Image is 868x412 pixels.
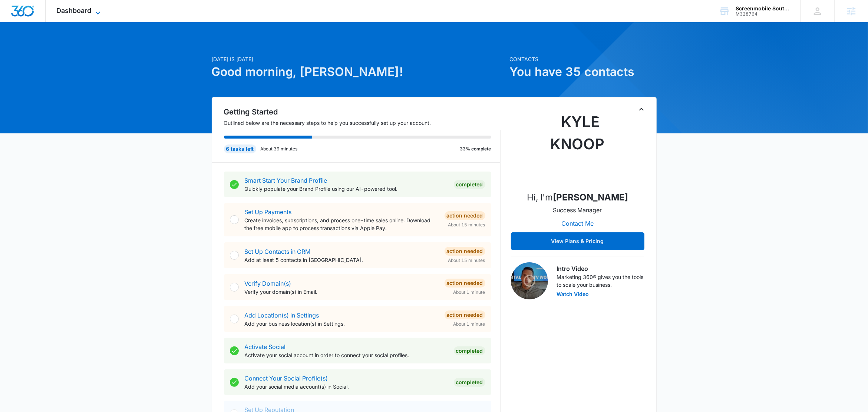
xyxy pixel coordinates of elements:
[445,279,485,288] div: Action Needed
[224,119,501,127] p: Outlined below are the necessary steps to help you successfully set up your account.
[553,206,602,215] p: Success Manager
[557,264,644,273] h3: Intro Video
[511,262,548,299] img: Intro Video
[510,55,657,63] p: Contacts
[453,321,485,328] span: About 1 minute
[736,6,790,11] div: account name
[245,248,311,255] a: Set Up Contacts in CRM
[245,256,439,264] p: Add at least 5 contacts in [GEOGRAPHIC_DATA].
[245,280,291,287] a: Verify Domain(s)
[245,208,292,216] a: Set Up Payments
[454,180,485,189] div: Completed
[448,222,485,228] span: About 15 minutes
[245,343,286,350] a: Activate Social
[510,63,657,81] h1: You have 35 contacts
[511,232,644,250] button: View Plans & Pricing
[245,383,448,391] p: Add your social media account(s) in Social.
[454,346,485,355] div: Completed
[445,211,485,220] div: Action Needed
[245,351,448,359] p: Activate your social account in order to connect your social profiles.
[212,63,505,81] h1: Good morning, [PERSON_NAME]!
[736,11,790,17] div: account id
[554,215,601,232] button: Contact Me
[460,146,491,152] p: 33% complete
[553,192,628,203] strong: [PERSON_NAME]
[557,292,589,297] button: Watch Video
[245,312,319,319] a: Add Location(s) in Settings
[212,55,505,63] p: [DATE] is [DATE]
[245,288,439,296] p: Verify your domain(s) in Email.
[245,177,327,184] a: Smart Start Your Brand Profile
[445,310,485,319] div: Action Needed
[527,191,628,204] p: Hi, I'm
[57,7,92,14] span: Dashboard
[448,257,485,264] span: About 15 minutes
[224,106,501,117] h2: Getting Started
[453,289,485,296] span: About 1 minute
[557,273,644,289] p: Marketing 360® gives you the tools to scale your business.
[245,320,439,328] p: Add your business location(s) in Settings.
[454,378,485,387] div: Completed
[637,105,646,114] button: Toggle Collapse
[245,375,328,382] a: Connect Your Social Profile(s)
[261,146,298,152] p: About 39 minutes
[541,111,615,185] img: Kyle Knoop
[224,144,256,153] div: 6 tasks left
[445,247,485,256] div: Action Needed
[245,185,448,193] p: Quickly populate your Brand Profile using our AI-powered tool.
[245,216,439,232] p: Create invoices, subscriptions, and process one-time sales online. Download the free mobile app t...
